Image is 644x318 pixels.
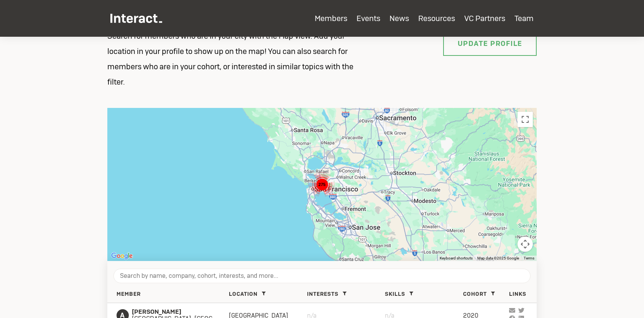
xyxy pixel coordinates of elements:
p: Search for members who are in your city with the Map view. Add your location in your profile to s... [98,28,374,90]
button: Keyboard shortcuts [440,256,473,261]
span: Interests [307,290,338,297]
div: 275 [309,172,335,197]
span: Location [229,290,258,297]
span: Member [117,290,141,297]
a: VC Partners [464,13,505,23]
a: Team [514,13,534,23]
img: Interact Logo [110,14,162,23]
img: Google [109,251,135,261]
span: Map data ©2025 Google [477,256,519,260]
a: Resources [418,13,455,23]
input: Search by name, company, cohort, interests, and more... [113,269,531,283]
a: Update Profile [443,31,537,56]
a: Open this area in Google Maps (opens a new window) [109,251,135,261]
a: Events [356,13,380,23]
span: Cohort [463,290,487,297]
span: Skills [385,290,405,297]
a: Members [315,13,347,23]
button: Map camera controls [517,236,533,252]
button: Toggle fullscreen view [517,112,533,127]
span: Links [509,290,526,297]
a: Terms (opens in new tab) [524,256,534,260]
a: News [389,13,409,23]
span: [PERSON_NAME] [132,308,229,315]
